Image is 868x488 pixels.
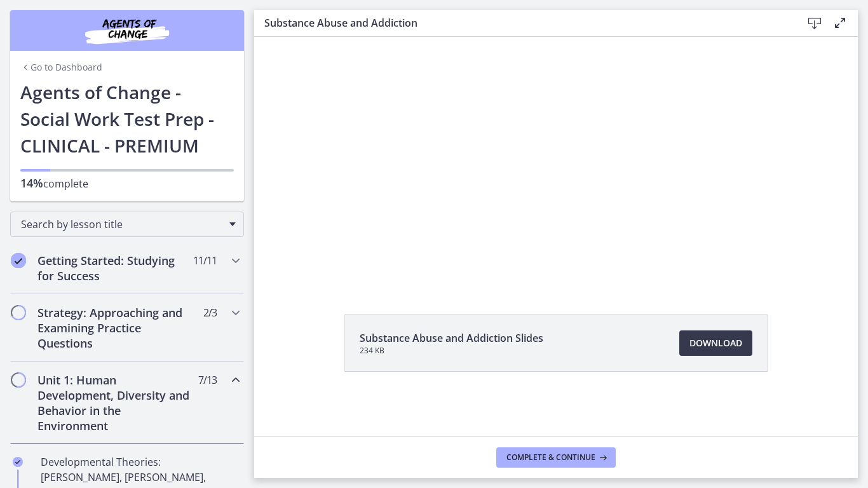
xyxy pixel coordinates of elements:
img: Agents of Change [51,15,203,46]
span: 7 / 13 [198,372,217,388]
h2: Strategy: Approaching and Examining Practice Questions [37,305,193,351]
span: Download [689,335,742,351]
div: Search by lesson title [10,212,244,237]
span: 11 / 11 [193,253,217,268]
span: Complete & continue [506,452,595,463]
p: complete [20,175,234,191]
h2: Getting Started: Studying for Success [37,253,193,283]
h1: Agents of Change - Social Work Test Prep - CLINICAL - PREMIUM [20,79,234,159]
iframe: Video Lesson [254,37,858,285]
span: 2 / 3 [203,305,217,320]
span: 14% [20,175,43,191]
button: Complete & continue [496,447,616,468]
span: Substance Abuse and Addiction Slides [360,330,543,346]
a: Go to Dashboard [20,61,102,74]
span: 234 KB [360,346,543,356]
a: Download [679,330,752,356]
h2: Unit 1: Human Development, Diversity and Behavior in the Environment [37,372,193,433]
i: Completed [11,253,26,268]
h3: Substance Abuse and Addiction [264,15,782,30]
span: Search by lesson title [21,217,223,231]
i: Completed [13,457,23,467]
